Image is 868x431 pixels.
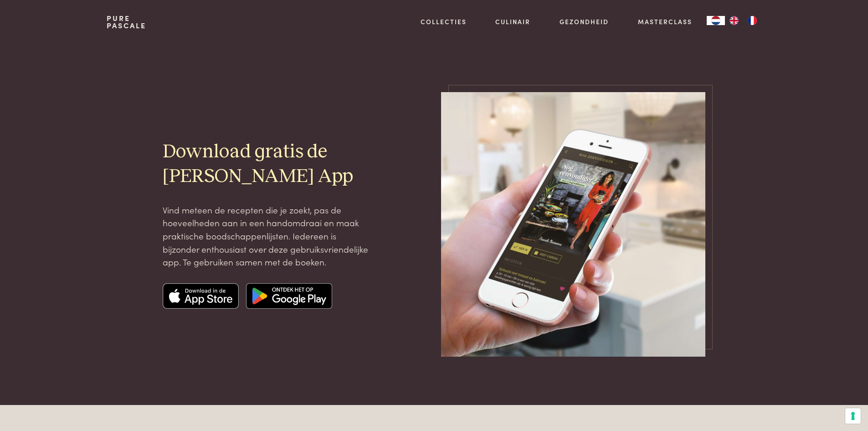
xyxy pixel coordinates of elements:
[441,92,705,357] img: pascale-naessens-app-mockup
[421,17,467,26] a: Collecties
[560,17,609,26] a: Gezondheid
[246,283,332,309] img: Google app store
[845,408,861,424] button: Uw voorkeuren voor toestemming voor trackingtechnologieën
[107,15,146,29] a: PurePascale
[163,140,371,188] h2: Download gratis de [PERSON_NAME] App
[707,16,761,25] aside: Language selected: Nederlands
[707,16,725,25] div: Language
[725,16,743,25] a: EN
[163,203,371,269] p: Vind meteen de recepten die je zoekt, pas de hoeveelheden aan in een handomdraai en maak praktisc...
[495,17,530,26] a: Culinair
[163,283,239,309] img: Apple app store
[707,16,725,25] a: NL
[638,17,692,26] a: Masterclass
[743,16,761,25] a: FR
[725,16,761,25] ul: Language list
